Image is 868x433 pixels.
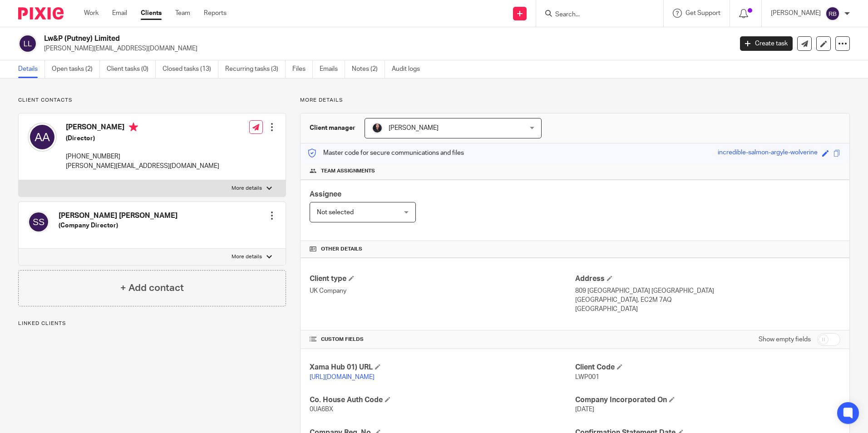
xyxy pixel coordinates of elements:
[321,167,375,175] span: Team assignments
[771,9,821,18] p: [PERSON_NAME]
[321,246,362,253] span: Other details
[175,9,190,18] a: Team
[232,185,262,192] p: More details
[107,60,156,78] a: Client tasks (0)
[317,209,354,216] span: Not selected
[718,148,818,158] div: incredible-salmon-argyle-wolverine
[575,295,840,305] p: [GEOGRAPHIC_DATA], EC2M 7AQ
[575,406,594,413] span: [DATE]
[352,60,385,78] a: Notes (2)
[310,286,575,295] p: UK Company
[204,9,227,18] a: Reports
[66,152,219,161] p: [PHONE_NUMBER]
[310,123,355,133] h3: Client manager
[44,44,726,53] p: [PERSON_NAME][EMAIL_ADDRESS][DOMAIN_NAME]
[18,7,64,20] img: Pixie
[66,134,219,143] h5: (Director)
[52,60,100,78] a: Open tasks (2)
[120,281,184,295] h4: + Add contact
[292,60,313,78] a: Files
[372,123,383,133] img: MicrosoftTeams-image.jfif
[575,286,840,295] p: 809 [GEOGRAPHIC_DATA] [GEOGRAPHIC_DATA]
[575,363,840,372] h4: Client Code
[310,363,575,372] h4: Xama Hub 01) URL
[59,211,178,221] h4: [PERSON_NAME] [PERSON_NAME]
[28,123,57,152] img: svg%3E
[225,60,286,78] a: Recurring tasks (3)
[554,11,636,19] input: Search
[18,34,37,53] img: svg%3E
[59,221,178,230] h5: (Company Director)
[310,191,341,198] span: Assignee
[18,97,286,104] p: Client contacts
[575,305,840,314] p: [GEOGRAPHIC_DATA]
[18,60,45,78] a: Details
[28,211,49,233] img: svg%3E
[141,9,162,18] a: Clients
[575,274,840,284] h4: Address
[112,9,127,18] a: Email
[320,60,345,78] a: Emails
[44,34,590,44] h2: Lw&P (Putney) Limited
[686,10,720,16] span: Get Support
[232,253,262,261] p: More details
[18,320,286,327] p: Linked clients
[392,60,427,78] a: Audit logs
[66,123,219,134] h4: [PERSON_NAME]
[575,395,840,405] h4: Company Incorporated On
[389,125,439,131] span: [PERSON_NAME]
[310,374,375,380] a: [URL][DOMAIN_NAME]
[825,6,840,21] img: svg%3E
[129,123,138,132] i: Primary
[310,406,333,413] span: 0UA6BX
[84,9,99,18] a: Work
[310,336,575,343] h4: CUSTOM FIELDS
[759,335,811,344] label: Show empty fields
[740,36,793,51] a: Create task
[310,274,575,284] h4: Client type
[66,162,219,171] p: [PERSON_NAME][EMAIL_ADDRESS][DOMAIN_NAME]
[575,374,599,380] span: LWP001
[310,395,575,405] h4: Co. House Auth Code
[307,148,464,157] p: Master code for secure communications and files
[163,60,218,78] a: Closed tasks (13)
[300,97,850,104] p: More details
